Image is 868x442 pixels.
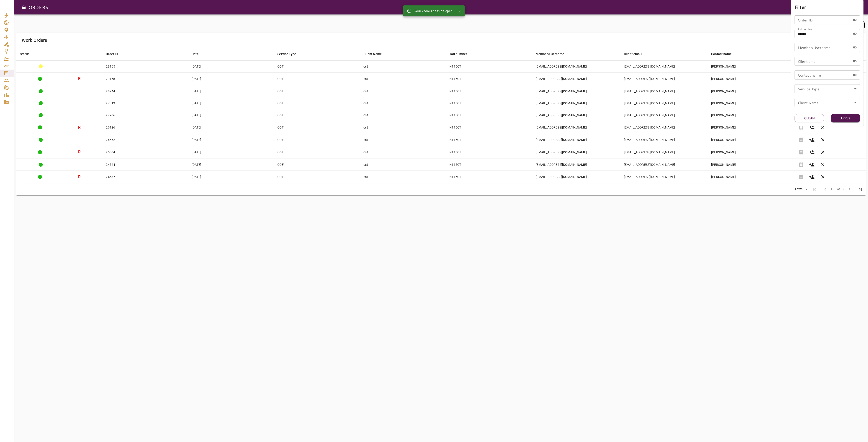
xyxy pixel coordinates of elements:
div: Quickbooks session open [415,7,453,15]
button: Clean [795,114,824,122]
button: Open [852,99,859,106]
h6: Filter [795,3,860,11]
button: Close [456,8,463,14]
button: Open [852,86,859,92]
button: Apply [831,114,860,122]
label: Tail number [798,27,812,31]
